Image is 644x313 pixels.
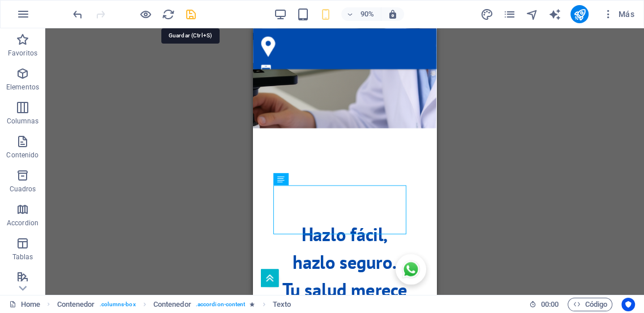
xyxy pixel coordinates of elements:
p: Tablas [12,252,33,261]
button: undo [71,7,84,21]
h6: 90% [358,7,376,21]
button: pages [503,7,516,21]
button: save [184,7,198,21]
button: Código [568,298,612,311]
a: Home [9,298,40,311]
i: Navegador [526,8,539,21]
button: Usercentrics [621,298,635,311]
h6: Tiempo de la sesión [529,298,559,311]
i: Volver a cargar página [162,8,175,21]
span: . accordion-content [196,298,246,311]
p: Columnas [7,117,39,126]
button: design [480,7,493,21]
span: Más [602,8,634,20]
span: 00 00 [541,298,559,311]
button: 90% [341,7,381,21]
p: Elementos [6,83,39,92]
span: : [549,300,551,308]
button: navigator [525,7,539,21]
button: reload [161,7,175,21]
span: Haz clic para seleccionar y doble clic para editar [57,298,95,311]
span: Código [573,298,607,311]
i: Al redimensionar, ajustar el nivel de zoom automáticamente para ajustarse al dispositivo elegido. [388,9,398,19]
p: Accordion [7,218,38,228]
i: Deshacer: Cambiar texto (Ctrl+Z) [71,8,84,21]
button: publish [570,5,589,23]
i: Diseño (Ctrl+Alt+Y) [480,8,493,21]
span: Contenedor [153,298,191,311]
button: text_generator [548,7,561,21]
i: El elemento contiene una animación [250,301,255,307]
span: Haz clic para seleccionar y doble clic para editar [273,298,291,311]
nav: breadcrumb [57,298,291,311]
p: Cuadros [10,185,36,194]
p: Contenido [6,151,38,160]
p: Favoritos [8,49,37,58]
button: Más [598,5,639,23]
span: . columns-box [100,298,136,311]
i: Páginas (Ctrl+Alt+S) [503,8,516,21]
i: AI Writer [548,8,561,21]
